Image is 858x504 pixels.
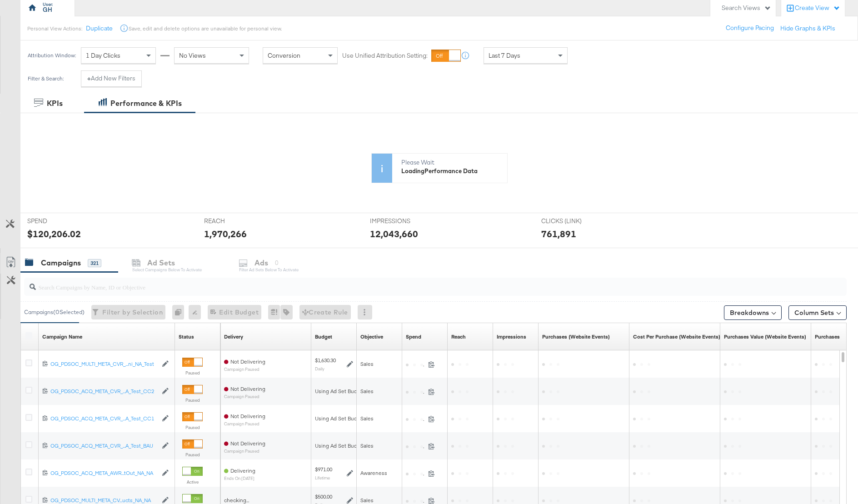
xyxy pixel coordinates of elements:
span: Not Delivering [230,385,265,392]
div: Search Views [722,4,771,12]
label: Paused [182,424,203,430]
label: Use Unified Attribution Setting: [342,51,428,60]
div: Purchases (Website Events) [542,333,610,340]
div: 0 [172,305,189,319]
div: Cost Per Purchase (Website Events) [633,333,720,340]
sub: Lifetime [315,475,330,480]
div: Delivery [224,333,243,340]
a: The number of times your ad was served. On mobile apps an ad is counted as served the first time ... [497,333,526,340]
span: Sales [360,415,374,422]
div: Create View [795,4,840,13]
span: Delivering [230,467,255,474]
div: Personal View Actions: [27,25,82,32]
span: 1 Day Clicks [86,51,120,60]
span: Sales [360,497,374,504]
a: Shows the current state of your Ad Campaign. [179,333,194,340]
div: Attribution Window: [27,52,76,59]
sub: Campaign Paused [224,449,265,454]
div: Budget [315,333,332,340]
div: Save, edit and delete options are unavailable for personal view. [129,25,282,32]
span: Not Delivering [230,440,265,447]
a: The total value of the purchase actions tracked by your Custom Audience pixel on your website aft... [724,333,806,340]
a: Your campaign name. [42,333,82,340]
label: Paused [182,397,203,403]
div: $500.00 [315,493,332,500]
a: OG_PDSOC_ACQ_META_CVR_...A_Test_BAU [50,442,157,450]
a: Your campaign's objective. [360,333,383,340]
div: Using Ad Set Budget [315,388,365,395]
button: Column Sets [788,305,847,320]
span: Conversion [268,51,300,60]
div: Filter & Search: [27,75,64,82]
a: The number of times a purchase was made tracked by your Custom Audience pixel on your website aft... [542,333,610,340]
span: No Views [179,51,206,60]
a: The maximum amount you're willing to spend on your ads, on average each day or over the lifetime ... [315,333,332,340]
div: Objective [360,333,383,340]
span: Awareness [360,469,387,476]
div: OG_PDSOC_MULTI_META_CVR_...ni_NA_Test [50,360,157,368]
button: Breakdowns [724,305,782,320]
a: The number of people your ad was served to. [451,333,466,340]
button: +Add New Filters [81,70,142,87]
div: $1,630.30 [315,357,336,364]
div: Campaigns [41,258,81,268]
a: OG_PDSOC_ACQ_META_CVR_...A_Test_CC1 [50,415,157,423]
a: OG_PDSOC_ACQ_META_CVR_...A_Test_CC2 [50,388,157,395]
div: Campaign Name [42,333,82,340]
div: Campaigns ( 0 Selected) [24,308,85,316]
button: Hide Graphs & KPIs [780,24,835,33]
div: 321 [88,259,101,267]
strong: + [87,74,91,83]
div: OG_PDSOC_ACQ_META_CVR_...A_Test_CC1 [50,415,157,422]
sub: Campaign Paused [224,394,265,399]
div: KPIs [47,98,63,109]
div: Impressions [497,333,526,340]
div: Spend [406,333,421,340]
sub: Campaign Paused [224,367,265,372]
sub: Daily [315,366,324,371]
div: Status [179,333,194,340]
a: OG_PDSOC_ACQ_META_AWR...tOut_NA_NA [50,469,157,477]
sub: ends on [DATE] [224,476,255,481]
label: Paused [182,370,203,376]
div: Purchases Value (Website Events) [724,333,806,340]
button: Duplicate [86,24,113,33]
label: Paused [182,452,203,458]
div: GH [43,5,52,14]
button: Configure Pacing [719,20,780,36]
span: checking... [224,497,249,504]
sub: Campaign Paused [224,421,265,426]
label: Active [182,479,203,485]
div: $971.00 [315,466,332,473]
span: Last 7 Days [489,51,520,60]
a: The total amount spent to date. [406,333,421,340]
div: Reach [451,333,466,340]
input: Search Campaigns by Name, ID or Objective [36,274,771,292]
span: Sales [360,442,374,449]
span: Sales [360,388,374,394]
div: OG_PDSOC_ACQ_META_CVR_...A_Test_BAU [50,442,157,449]
div: OG_PDSOC_MULTI_META_CV...ucts_NA_NA [50,497,157,504]
div: OG_PDSOC_ACQ_META_AWR...tOut_NA_NA [50,469,157,477]
div: Performance & KPIs [110,98,182,109]
span: Sales [360,360,374,367]
span: Not Delivering [230,358,265,365]
div: Using Ad Set Budget [315,415,365,422]
a: OG_PDSOC_MULTI_META_CVR_...ni_NA_Test [50,360,157,368]
a: Reflects the ability of your Ad Campaign to achieve delivery based on ad states, schedule and bud... [224,333,243,340]
span: Not Delivering [230,413,265,419]
a: The average cost for each purchase tracked by your Custom Audience pixel on your website after pe... [633,333,720,340]
div: Using Ad Set Budget [315,442,365,449]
